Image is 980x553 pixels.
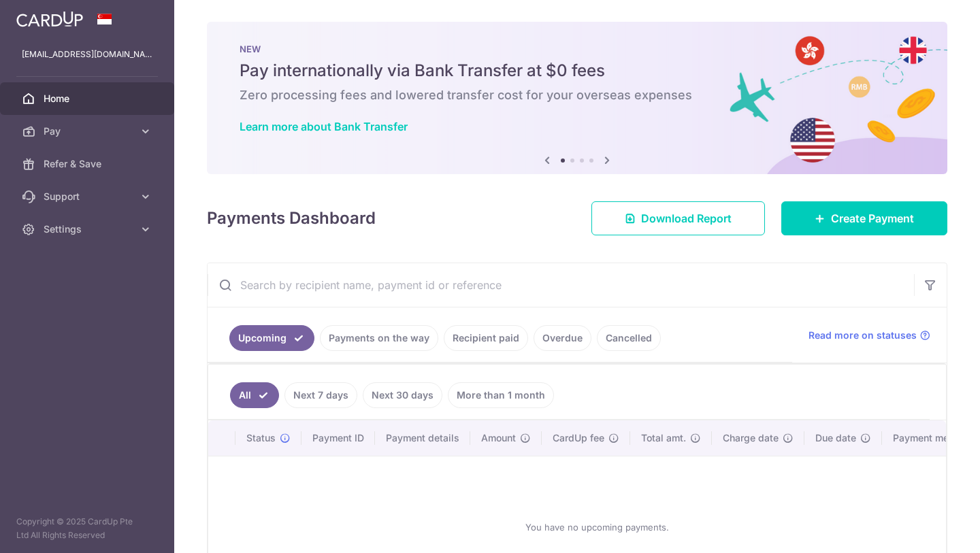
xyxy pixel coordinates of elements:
a: Overdue [534,325,591,351]
img: CardUp [16,11,83,27]
a: Upcoming [229,325,314,351]
a: Payments on the way [320,325,438,351]
span: Support [44,190,133,203]
a: Learn more about Bank Transfer [240,120,408,133]
a: Read more on statuses [808,329,930,342]
a: Download Report [591,201,765,235]
a: Next 30 days [363,382,442,408]
p: NEW [240,44,915,54]
h4: Payments Dashboard [207,206,376,231]
span: Status [246,431,276,445]
span: Due date [815,431,856,445]
span: CardUp fee [553,431,604,445]
p: [EMAIL_ADDRESS][DOMAIN_NAME] [22,48,152,61]
span: Home [44,92,133,105]
span: Total amt. [641,431,686,445]
span: Read more on statuses [808,329,917,342]
span: Pay [44,124,133,138]
img: Bank transfer banner [207,22,947,174]
a: Recipient paid [444,325,528,351]
input: Search by recipient name, payment id or reference [208,263,914,307]
span: Settings [44,222,133,236]
a: Next 7 days [284,382,357,408]
span: Amount [481,431,516,445]
h5: Pay internationally via Bank Transfer at $0 fees [240,60,915,82]
span: Refer & Save [44,157,133,171]
a: Create Payment [781,201,947,235]
th: Payment ID [301,420,375,456]
h6: Zero processing fees and lowered transfer cost for your overseas expenses [240,87,915,103]
span: Charge date [723,431,779,445]
th: Payment details [375,420,470,456]
span: Create Payment [831,210,914,227]
a: Cancelled [597,325,661,351]
span: Download Report [641,210,732,227]
a: More than 1 month [448,382,554,408]
a: All [230,382,279,408]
